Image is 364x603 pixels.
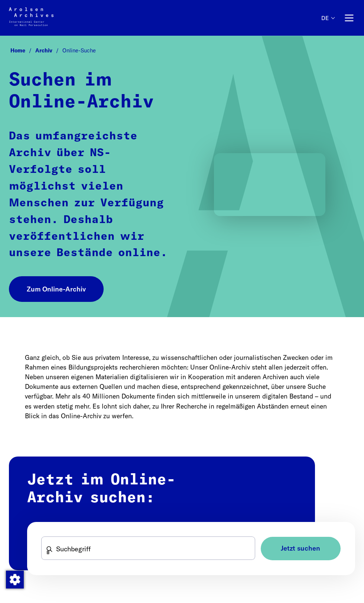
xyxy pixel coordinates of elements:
p: Ganz gleich, ob Sie aus privatem Interesse, zu wissenschaftlichen oder journalistischen Zwecken o... [25,353,339,421]
button: Deutsch, Sprachauswahl [321,15,334,36]
h2: Jetzt im Online-Archiv suchen: [9,457,315,571]
span: Zum Online-Archiv [27,284,86,294]
nav: Breadcrumb [9,45,355,56]
nav: Primär [321,7,355,29]
img: Zustimmung ändern [6,571,24,589]
a: Archiv [35,47,62,54]
button: Jetzt suchen [261,537,341,560]
span: Jetzt suchen [281,545,320,552]
p: Das umfangreichste Archiv über NS-Verfolgte soll möglichst vielen Menschen zur Verfügung stehen. ... [9,128,169,261]
strong: Suchen im Online-Archiv [9,71,154,111]
a: Home [10,47,35,54]
div: Zustimmung ändern [6,570,23,588]
a: Zum Online-Archiv [9,276,104,302]
span: Online-Suche [62,47,96,54]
